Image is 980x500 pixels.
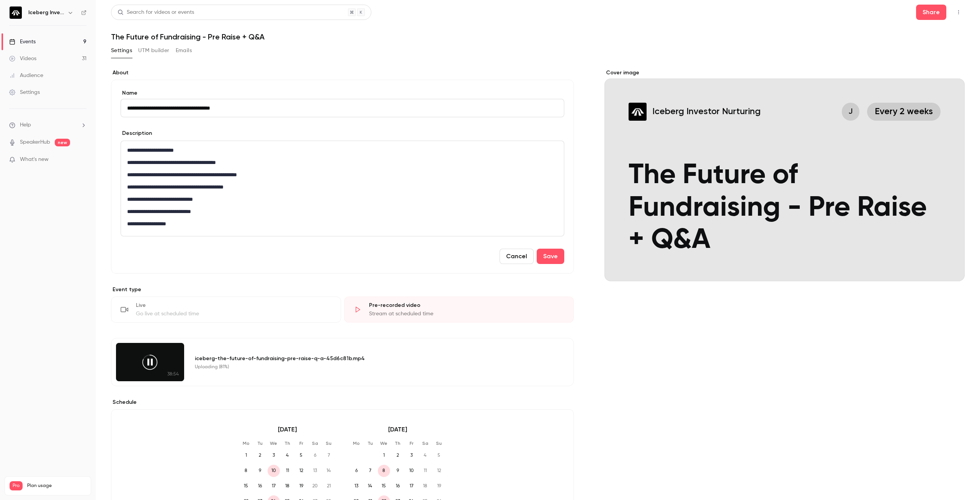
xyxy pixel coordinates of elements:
[121,141,564,236] div: editor
[10,7,22,19] img: Iceberg Investor Nurturing
[281,465,294,477] span: 11
[268,440,280,446] p: We
[405,449,418,462] span: 3
[240,425,335,434] p: [DATE]
[350,480,363,492] span: 13
[111,297,341,323] div: LiveGo live at scheduled time
[323,480,335,492] span: 21
[392,480,404,492] span: 16
[309,480,321,492] span: 20
[111,69,574,77] label: About
[20,138,50,146] a: SpeakerHub
[350,440,363,446] p: Mo
[240,465,252,477] span: 8
[111,286,574,293] p: Event type
[350,425,445,434] p: [DATE]
[604,69,965,77] label: Cover image
[176,44,192,57] button: Emails
[295,449,307,462] span: 5
[268,465,280,477] span: 10
[195,364,555,370] div: Uploading (81%)
[121,130,152,137] label: Description
[240,440,252,446] p: Mo
[55,139,70,146] span: new
[9,72,43,79] div: Audience
[268,449,280,462] span: 3
[419,440,431,446] p: Sa
[378,440,390,446] p: We
[121,89,564,97] label: Name
[111,44,132,57] button: Settings
[323,449,335,462] span: 7
[419,480,431,492] span: 18
[378,465,390,477] span: 8
[916,5,946,20] button: Share
[433,449,445,462] span: 5
[309,440,321,446] p: Sa
[378,480,390,492] span: 15
[20,156,49,164] span: What's new
[364,440,376,446] p: Tu
[136,302,332,309] div: Live
[281,480,294,492] span: 18
[10,481,23,490] span: Pro
[369,310,565,318] div: Stream at scheduled time
[500,249,534,264] button: Cancel
[20,121,31,129] span: Help
[433,440,445,446] p: Su
[405,480,418,492] span: 17
[392,449,404,462] span: 2
[111,32,965,41] h1: The Future of Fundraising - Pre Raise + Q&A
[295,440,307,446] p: Fr
[309,449,321,462] span: 6
[344,297,574,323] div: Pre-recorded videoStream at scheduled time
[138,44,169,57] button: UTM builder
[121,141,564,236] section: description
[309,465,321,477] span: 13
[405,440,418,446] p: Fr
[369,302,565,309] div: Pre-recorded video
[9,121,87,129] li: help-dropdown-opener
[27,483,86,489] span: Plan usage
[392,465,404,477] span: 9
[323,465,335,477] span: 14
[254,465,266,477] span: 9
[240,480,252,492] span: 15
[9,55,36,62] div: Videos
[111,398,574,406] p: Schedule
[268,480,280,492] span: 17
[28,9,64,16] h6: Iceberg Investor Nurturing
[254,449,266,462] span: 2
[537,249,564,264] button: Save
[364,480,376,492] span: 14
[419,449,431,462] span: 4
[136,310,332,318] div: Go live at scheduled time
[281,449,294,462] span: 4
[405,465,418,477] span: 10
[295,480,307,492] span: 19
[195,354,555,362] div: iceberg-the-future-of-fundraising-pre-raise-q-a-45d6c81b.mp4
[378,449,390,462] span: 1
[433,480,445,492] span: 19
[281,440,294,446] p: Th
[240,449,252,462] span: 1
[604,69,965,281] section: Cover image
[77,156,87,163] iframe: Noticeable Trigger
[433,465,445,477] span: 12
[364,465,376,477] span: 7
[350,465,363,477] span: 6
[254,440,266,446] p: Tu
[419,465,431,477] span: 11
[9,38,36,46] div: Events
[254,480,266,492] span: 16
[295,465,307,477] span: 12
[9,89,40,96] div: Settings
[118,8,194,16] div: Search for videos or events
[392,440,404,446] p: Th
[323,440,335,446] p: Su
